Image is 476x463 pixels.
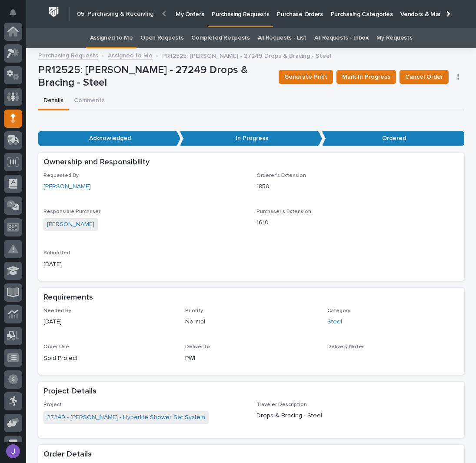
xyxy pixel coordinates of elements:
p: Acknowledged [38,131,180,146]
span: Order Use [43,344,69,350]
a: [PERSON_NAME] [47,220,94,229]
span: Needed By [43,308,71,313]
a: Steel [327,317,342,326]
a: All Requests - List [258,28,306,48]
span: Requested By [43,173,79,178]
p: 1610 [256,218,459,227]
a: Assigned to Me [108,50,153,60]
button: Cancel Order [399,70,449,84]
h2: 05. Purchasing & Receiving [77,10,153,18]
img: Workspace Logo [46,4,62,20]
a: Completed Requests [191,28,250,48]
span: Category [327,308,350,313]
h2: Project Details [43,387,97,396]
span: Submitted [43,250,70,256]
a: Purchasing Requests [38,50,98,60]
button: Generate Print [279,70,333,84]
p: Normal [185,317,317,326]
span: Project [43,402,62,407]
p: [DATE] [43,260,246,269]
span: Traveler Description [256,402,307,407]
h2: Order Details [43,450,92,460]
p: Drops & Bracing - Steel [256,411,459,420]
button: Details [38,92,69,110]
p: [DATE] [43,317,175,326]
h2: Requirements [43,293,93,303]
a: 27249 - [PERSON_NAME] - Hyperlite Shower Set System [47,413,205,422]
a: [PERSON_NAME] [43,182,91,191]
button: Comments [69,92,110,110]
span: Deliver to [185,344,210,350]
p: PWI [185,354,317,363]
div: Notifications [11,9,22,23]
span: Responsible Purchaser [43,209,100,214]
a: My Requests [376,28,413,48]
p: PR12525: [PERSON_NAME] - 27249 Drops & Bracing - Steel [38,64,272,89]
button: Notifications [4,3,22,22]
button: users-avatar [4,442,22,460]
p: PR12525: [PERSON_NAME] - 27249 Drops & Bracing - Steel [162,50,331,60]
a: All Requests - Inbox [314,28,369,48]
button: Mark In Progress [336,70,396,84]
p: 1850 [256,182,459,191]
span: Delivery Notes [327,344,365,350]
span: Generate Print [284,72,327,82]
span: Purchaser's Extension [256,209,311,214]
span: Mark In Progress [342,72,390,82]
a: Assigned to Me [90,28,133,48]
span: Orderer's Extension [256,173,306,178]
a: Open Requests [140,28,183,48]
p: Ordered [322,131,464,146]
p: In Progress [180,131,322,146]
span: Cancel Order [405,72,443,82]
h2: Ownership and Responsibility [43,158,150,167]
p: Sold Project [43,354,175,363]
span: Priority [185,308,203,313]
